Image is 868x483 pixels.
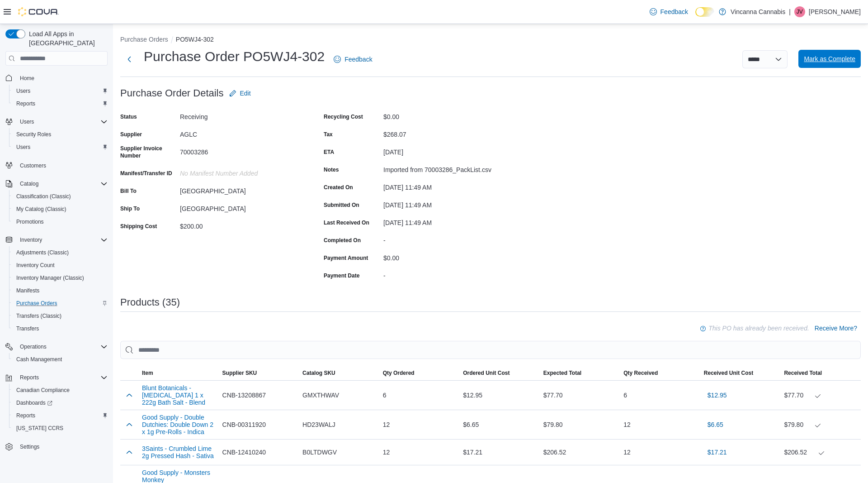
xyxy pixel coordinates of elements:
span: Customers [16,160,108,171]
span: Inventory Count [16,262,55,269]
div: AGLC [180,127,301,138]
a: Home [16,73,38,84]
button: Mark as Complete [798,50,861,68]
span: Reports [13,98,108,109]
button: Users [16,116,38,127]
p: | [789,6,791,17]
a: Purchase Orders [13,298,61,309]
a: Users [13,86,34,96]
button: Catalog [2,177,111,190]
span: Operations [16,341,108,352]
span: Reports [16,372,108,383]
button: Inventory [2,234,111,246]
span: $17.21 [708,448,727,457]
label: Recycling Cost [324,113,363,120]
span: Inventory Count [13,260,108,271]
span: Transfers [16,325,39,332]
label: Supplier Invoice Number [120,145,176,159]
label: ETA [324,148,334,156]
span: Canadian Compliance [16,387,70,394]
div: Jessy Vining [794,6,805,17]
div: $206.52 [784,447,857,458]
button: Settings [2,440,111,453]
div: $268.07 [383,127,505,138]
button: Inventory Manager (Classic) [9,272,111,284]
label: Supplier [120,131,142,138]
button: Canadian Compliance [9,384,111,397]
button: Reports [9,409,111,422]
div: $77.70 [784,390,857,401]
span: B0LTDWGV [302,447,337,458]
button: Blunt Botanicals - [MEDICAL_DATA] 1 x 222g Bath Salt - Blend [142,384,215,406]
a: Cash Management [13,354,66,365]
span: Users [13,142,108,153]
button: Supplier SKU [219,366,299,380]
label: Bill To [120,187,137,195]
button: Security Roles [9,128,111,141]
span: HD23WALJ [302,419,335,430]
span: Washington CCRS [13,423,108,434]
button: Received Unit Cost [700,366,781,380]
div: $17.21 [459,443,540,461]
p: This PO has already been received. [708,323,809,334]
div: - [383,268,505,279]
button: My Catalog (Classic) [9,203,111,215]
span: Reports [16,412,35,419]
span: Dashboards [13,397,108,408]
label: Payment Date [324,272,359,279]
span: Users [13,86,108,96]
button: PO5WJ4-302 [176,36,214,43]
button: Users [2,115,111,128]
span: Classification (Classic) [13,191,108,202]
a: My Catalog (Classic) [13,204,70,215]
p: Vincanna Cannabis [731,6,785,17]
button: Inventory [16,234,46,245]
div: - [383,233,505,244]
span: Inventory Manager (Classic) [16,274,84,282]
button: Transfers (Classic) [9,310,111,322]
span: Canadian Compliance [13,385,108,396]
h3: Products (35) [120,297,180,308]
span: Adjustments (Classic) [16,249,69,256]
span: Customers [20,162,46,169]
div: $0.00 [383,251,505,262]
span: Purchase Orders [16,300,57,307]
nav: Complex example [5,67,108,477]
span: Mark as Complete [804,54,855,63]
a: Users [13,142,34,153]
button: Purchase Orders [9,297,111,310]
span: CNB-12410240 [222,447,266,458]
span: Operations [20,343,47,350]
button: Receive More? [811,319,861,337]
span: Receive More? [815,324,857,333]
div: 12 [379,416,460,434]
div: [GEOGRAPHIC_DATA] [180,201,301,212]
a: Transfers (Classic) [13,311,65,321]
div: Imported from 70003286_PackList.csv [383,163,505,173]
div: $6.65 [459,416,540,434]
span: Received Unit Cost [704,369,753,377]
span: Supplier SKU [222,369,257,377]
div: No Manifest Number added [180,166,301,177]
label: Last Received On [324,219,369,226]
div: $0.00 [383,110,505,120]
label: Submitted On [324,201,359,209]
div: $12.95 [459,386,540,404]
span: Ordered Unit Cost [463,369,509,377]
span: Users [16,116,108,127]
span: Settings [20,443,39,450]
span: Inventory Manager (Classic) [13,273,108,283]
span: My Catalog (Classic) [13,204,108,215]
button: Next [120,50,138,68]
button: Operations [16,341,50,352]
span: Promotions [13,216,108,227]
h1: Purchase Order PO5WJ4-302 [144,48,325,66]
div: $77.70 [540,386,620,404]
span: Qty Received [623,369,658,377]
span: Security Roles [16,131,51,138]
span: Qty Ordered [383,369,415,377]
a: Adjustments (Classic) [13,247,72,258]
button: Operations [2,340,111,353]
span: Transfers (Classic) [13,311,108,321]
span: Reports [16,100,35,107]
